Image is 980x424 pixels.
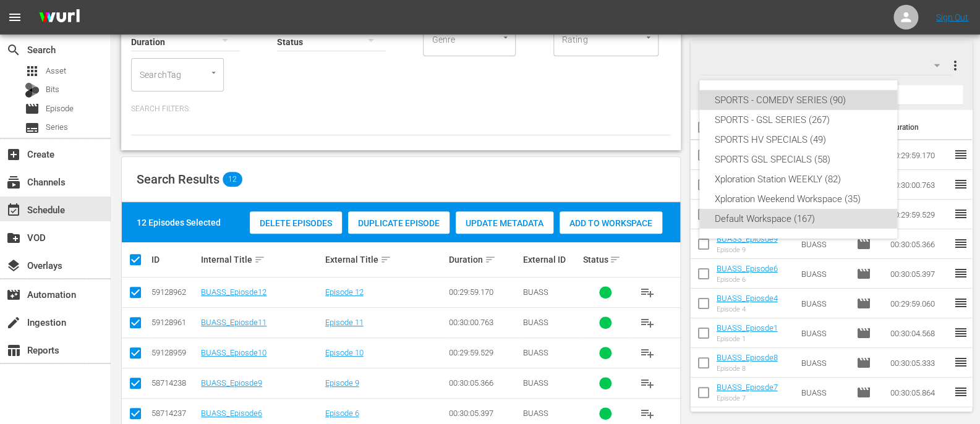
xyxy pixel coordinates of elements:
div: SPORTS - COMEDY SERIES (90) [714,90,882,110]
div: SPORTS GSL SPECIALS (58) [714,150,882,169]
div: SPORTS HV SPECIALS (49) [714,130,882,150]
div: Xploration Station WEEKLY (82) [714,169,882,189]
div: Xploration Weekend Workspace (35) [714,189,882,209]
div: Default Workspace (167) [714,209,882,229]
div: SPORTS - GSL SERIES (267) [714,110,882,130]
